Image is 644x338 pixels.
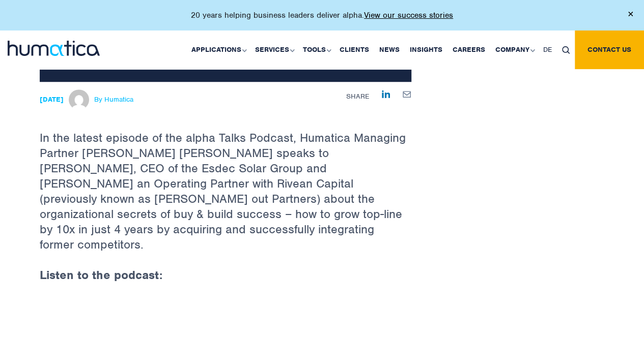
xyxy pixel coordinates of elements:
img: mailby [403,91,411,98]
a: Careers [447,30,490,69]
p: 20 years helping business leaders deliver alpha. [191,10,453,20]
a: View our success stories [364,10,453,20]
img: Share on LinkedIn [382,90,390,98]
p: In the latest episode of the alpha Talks Podcast, Humatica Managing Partner [PERSON_NAME] [PERSON... [40,82,411,267]
a: Tools [298,30,334,69]
strong: [DATE] [40,95,64,104]
span: DE [543,45,552,54]
a: News [374,30,405,69]
img: logo [8,41,100,56]
img: Michael Hillington [69,89,89,110]
a: Applications [186,30,250,69]
a: Share on LinkedIn [382,89,390,98]
a: Contact us [575,30,644,69]
a: Services [250,30,298,69]
span: Share [346,92,369,101]
strong: Listen to the podcast: [40,267,162,283]
img: search_icon [562,46,570,54]
a: Insights [405,30,447,69]
a: Share by E-Mail [403,89,411,98]
a: Company [490,30,538,69]
a: Clients [334,30,374,69]
a: DE [538,30,557,69]
span: By Humatica [94,96,133,104]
